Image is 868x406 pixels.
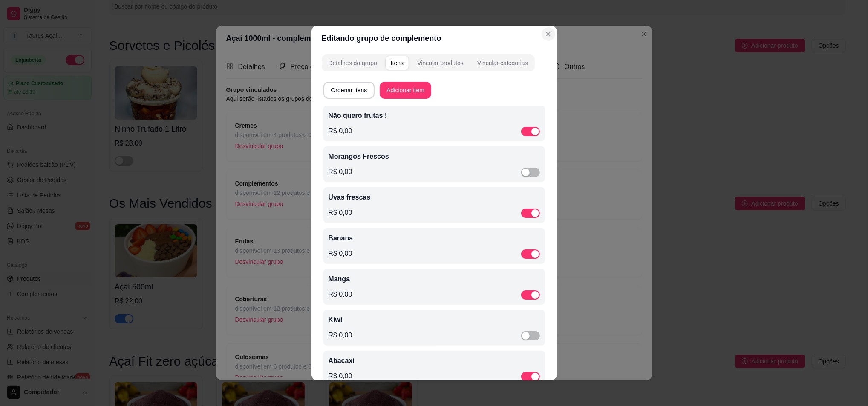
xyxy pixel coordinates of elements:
[329,330,352,340] p: R$ 0,00
[329,233,540,243] p: Banana
[391,59,404,67] div: Itens
[311,26,557,51] header: Editando grupo de complemento
[417,59,464,67] div: Vincular produtos
[329,274,540,284] p: Manga
[542,27,555,41] button: Close
[322,54,547,71] div: complement-group
[323,82,375,99] button: Ordenar itens
[329,315,540,325] p: Kiwi
[329,111,540,121] p: Não quero frutas !
[477,59,528,67] div: Vincular categorias
[329,208,352,218] p: R$ 0,00
[329,249,352,259] p: R$ 0,00
[329,192,540,203] p: Uvas frescas
[329,59,377,67] div: Detalhes do grupo
[329,152,540,162] p: Morangos Frescos
[322,54,535,71] div: complement-group
[329,167,352,177] p: R$ 0,00
[329,356,540,366] p: Abacaxi
[380,82,431,99] button: Adicionar item
[329,289,352,300] p: R$ 0,00
[329,371,352,381] p: R$ 0,00
[329,126,352,136] p: R$ 0,00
